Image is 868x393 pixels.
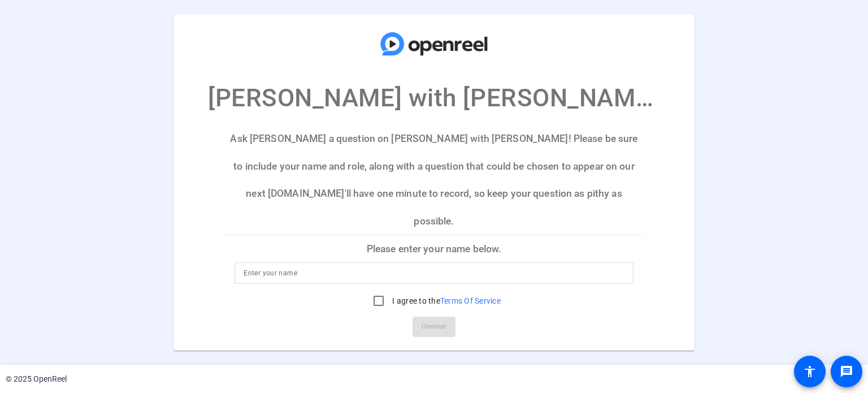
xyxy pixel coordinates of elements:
mat-icon: message [840,365,853,378]
p: [PERSON_NAME] with [PERSON_NAME] - Viewer Questions [208,79,660,116]
mat-icon: accessibility [803,365,817,378]
p: Ask [PERSON_NAME] a question on [PERSON_NAME] with [PERSON_NAME]! Please be sure to include your ... [225,125,642,235]
div: © 2025 OpenReel [6,373,67,385]
input: Enter your name [244,266,624,280]
img: company-logo [377,25,491,63]
p: Please enter your name below. [225,235,642,262]
a: Terms Of Service [440,296,501,305]
label: I agree to the [390,295,501,306]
